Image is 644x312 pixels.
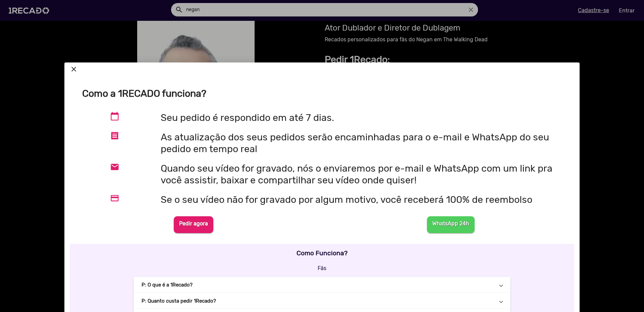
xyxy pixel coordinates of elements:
[161,131,567,154] h2: As atualização dos seus pedidos serão encaminhadas para o e-mail e WhatsApp do seu pedido em temp...
[110,112,118,120] mat-icon: calendar_today
[161,112,567,124] h2: Seu pedido é respondido em até 7 dias.
[110,131,118,139] mat-icon: receipt
[432,220,469,227] b: WhatsApp 24h
[427,216,475,233] button: WhatsApp 24h
[133,277,511,293] mat-expansion-panel-header: P: O que é a 1Recado?
[161,163,567,186] h2: Quando seu vídeo for gravado, nós o enviaremos por e-mail e WhatsApp com um link pra você assisti...
[174,216,213,233] button: Pedir agora
[133,293,511,309] mat-expansion-panel-header: P: Quanto custa pedir 1Recado?
[179,220,208,227] b: Pedir agora
[142,281,193,288] b: P: O que é a 1Recado?
[70,65,78,73] mat-icon: close
[133,262,511,274] h5: Fãs
[142,298,216,304] b: P: Quanto custa pedir 1Recado?
[110,163,118,171] mat-icon: email
[82,88,206,99] b: Como a 1RECADO funciona?
[297,249,347,257] b: Como Funciona?
[110,194,118,202] mat-icon: credit_card
[161,194,567,206] h2: Se o seu vídeo não for gravado por algum motivo, você receberá 100% de reembolso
